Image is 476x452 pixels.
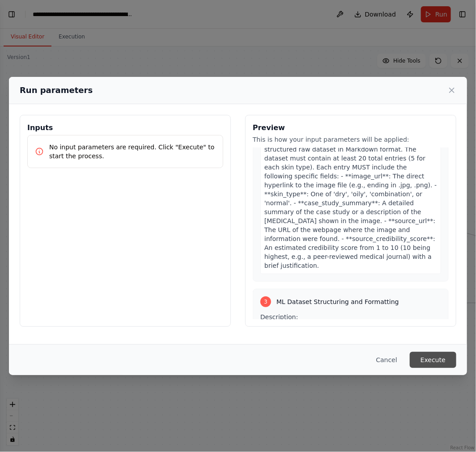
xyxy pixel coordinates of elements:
[260,313,298,321] span: Description:
[410,352,456,368] button: Execute
[264,137,437,269] span: The final output must be a comprehensive and well-structured raw dataset in Markdown format. The ...
[253,135,449,144] p: This is how your input parameters will be applied:
[49,143,216,161] p: No input parameters are required. Click "Execute" to start the process.
[20,84,93,97] h2: Run parameters
[369,352,404,368] button: Cancel
[27,123,223,133] h3: Inputs
[276,297,399,306] span: ML Dataset Structuring and Formatting
[253,123,449,133] h3: Preview
[260,296,271,307] div: 3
